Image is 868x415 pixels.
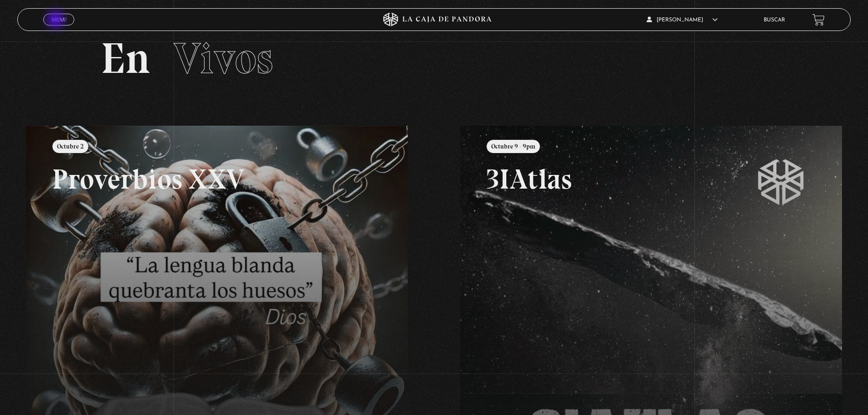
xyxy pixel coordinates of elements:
[51,17,67,22] span: Menu
[764,17,785,23] a: Buscar
[812,14,825,26] a: View your shopping cart
[101,37,767,80] h2: En
[647,17,718,23] span: [PERSON_NAME]
[174,32,273,84] span: Vivos
[48,25,70,31] span: Cerrar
